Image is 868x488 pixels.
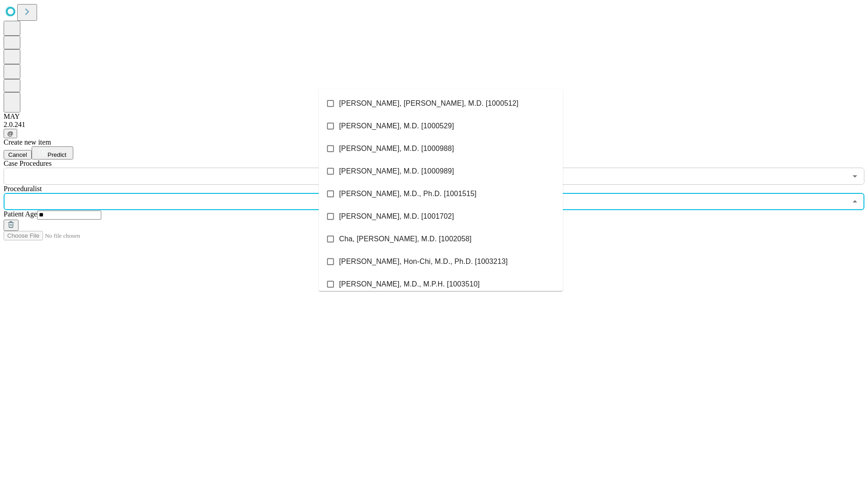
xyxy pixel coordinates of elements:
[339,188,476,199] span: [PERSON_NAME], M.D., Ph.D. [1001515]
[8,151,27,158] span: Cancel
[4,138,51,146] span: Create new item
[849,170,861,183] button: Open
[4,113,864,121] div: MAY
[339,98,519,109] span: [PERSON_NAME], [PERSON_NAME], M.D. [1000512]
[849,195,861,208] button: Close
[339,211,454,222] span: [PERSON_NAME], M.D. [1001702]
[4,121,864,129] div: 2.0.241
[339,166,454,177] span: [PERSON_NAME], M.D. [1000989]
[32,146,73,160] button: Predict
[4,210,37,218] span: Patient Age
[339,143,454,154] span: [PERSON_NAME], M.D. [1000988]
[7,130,14,137] span: @
[4,185,42,192] span: Proceduralist
[47,151,66,158] span: Predict
[339,234,472,244] span: Cha, [PERSON_NAME], M.D. [1002058]
[339,279,480,290] span: [PERSON_NAME], M.D., M.P.H. [1003510]
[4,160,52,167] span: Scheduled Procedure
[339,256,508,267] span: [PERSON_NAME], Hon-Chi, M.D., Ph.D. [1003213]
[4,129,17,138] button: @
[339,121,454,131] span: [PERSON_NAME], M.D. [1000529]
[4,150,32,160] button: Cancel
